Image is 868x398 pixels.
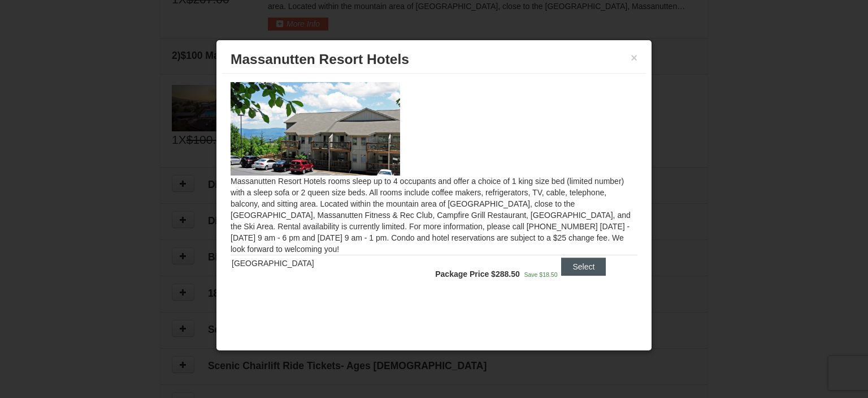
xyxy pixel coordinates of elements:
[222,74,646,302] div: Massanutten Resort Hotels rooms sleep up to 4 occupants and offer a choice of 1 king size bed (li...
[631,52,637,63] button: ×
[231,52,409,67] span: Massanutten Resort Hotels
[435,269,519,279] strong: Package Price $288.50
[231,82,400,175] img: 19219026-1-e3b4ac8e.jpg
[232,258,362,269] div: [GEOGRAPHIC_DATA]
[561,258,606,276] button: Select
[524,271,558,278] span: Save $18.50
